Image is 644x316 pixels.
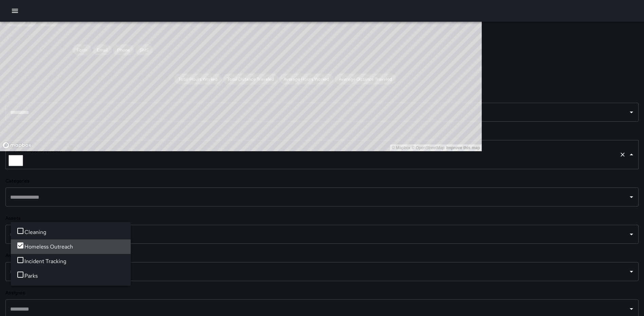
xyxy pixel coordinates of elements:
[627,230,636,239] button: Open
[24,257,125,265] span: Incident Tracking
[24,272,125,280] span: Parks
[627,192,636,202] button: Open
[24,243,125,251] span: Homeless Outreach
[24,228,125,236] span: Cleaning
[5,215,639,222] h6: Assets
[5,252,639,259] h6: Assigned By
[5,289,639,297] h6: Assignee
[627,304,636,314] button: Open
[627,267,636,276] button: Open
